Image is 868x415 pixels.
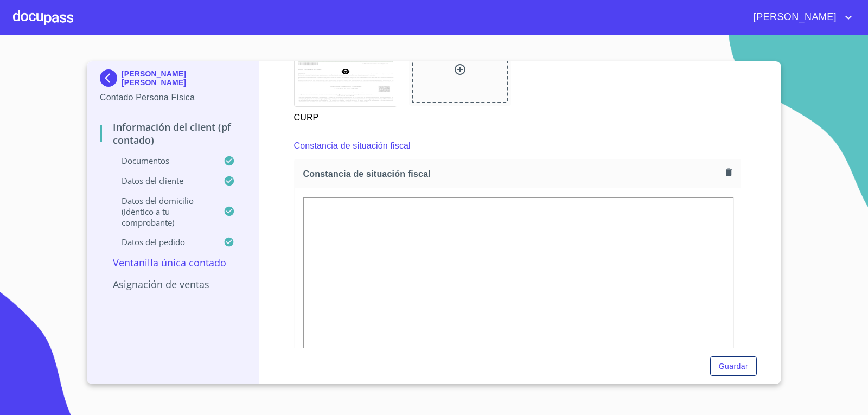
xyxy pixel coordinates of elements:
span: Constancia de situación fiscal [303,168,722,180]
p: Contado Persona Física [100,91,246,104]
p: Documentos [100,155,224,166]
p: [PERSON_NAME] [PERSON_NAME] [122,69,246,87]
div: [PERSON_NAME] [PERSON_NAME] [100,69,246,91]
p: Información del Client (PF contado) [100,120,246,146]
button: Guardar [710,356,757,376]
p: Datos del pedido [100,237,224,247]
button: account of current user [745,9,855,26]
span: Guardar [719,360,748,373]
p: Asignación de Ventas [100,278,246,291]
img: Docupass spot blue [100,69,122,87]
p: Datos del domicilio (idéntico a tu comprobante) [100,195,224,228]
span: [PERSON_NAME] [745,9,842,26]
p: CURP [294,107,396,124]
p: Ventanilla única contado [100,256,246,269]
p: Constancia de situación fiscal [294,139,411,152]
p: Datos del cliente [100,175,224,186]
